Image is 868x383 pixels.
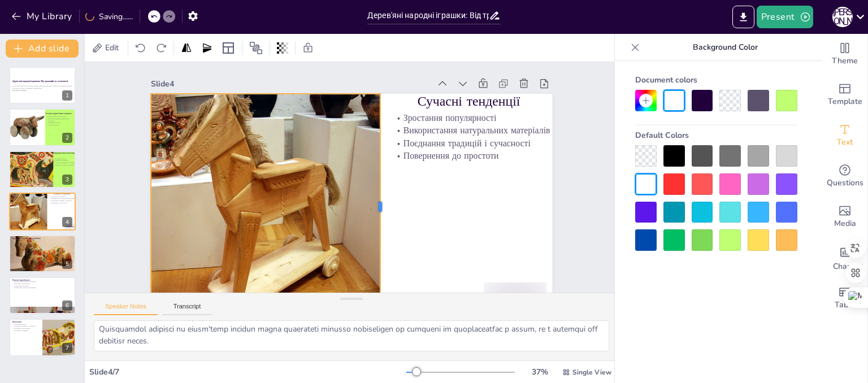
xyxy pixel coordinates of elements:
textarea: Loremipsu dolorsit am conse'adip elitsed doeiusmo tem incid utlaboree doloremag. Aliquae admini v... [94,320,609,351]
p: Збереження культурної спадщини [12,287,72,289]
p: Generated with [URL] [12,89,72,92]
p: Використання натуральних матеріалів [360,31,505,122]
p: Збереження традицій [12,330,39,332]
span: Questions [827,177,863,189]
button: Transcript [162,303,212,315]
div: 5 [62,259,72,269]
p: Культурний вплив [12,324,39,326]
span: Single View [572,368,611,377]
p: Важливість для розвитку [12,328,39,330]
span: Position [249,41,263,55]
p: Зростання популярності [353,20,498,111]
button: Present [757,6,813,28]
p: Розвиток творчості [12,243,72,245]
p: Дерев'яні іграшки як навчальний інструмент [46,117,72,121]
button: Add slide [6,40,79,58]
div: Add a table [822,278,867,319]
div: 7 [62,343,72,353]
div: 1 [62,90,72,101]
div: 6 [62,301,72,311]
p: Переваги дерев'яних іграшок [12,236,72,240]
p: Навчання основним навичкам [12,245,72,247]
div: Add charts and graphs [822,237,867,278]
span: Template [828,95,862,108]
p: Історія дерев'яних іграшок [46,111,72,115]
p: Поєднання традицій та інновацій [12,281,72,283]
p: Background Color [644,34,806,61]
div: 37 % [526,367,553,377]
input: Insert title [367,7,489,24]
p: Безпека [12,238,72,241]
button: My Library [8,7,77,25]
span: Table [835,299,855,311]
p: Сучасний інтерес [46,124,72,126]
div: 6 [9,277,76,314]
div: 4 [9,193,76,230]
div: Get real-time input from your audience [822,156,867,197]
p: Поєднання традицій і сучасності [366,42,511,133]
div: А [PERSON_NAME] [832,7,853,27]
p: Унікальність стилю [46,121,72,124]
p: Важливість екологічності [12,282,72,285]
p: Традиції виготовлення [53,151,80,155]
p: Екологічність [12,241,72,243]
div: 7 [9,319,76,356]
div: Saving...... [85,11,133,22]
p: Історія іграшок багатогранна [46,115,72,117]
p: Конкуренція на ринку [12,285,72,287]
div: 4 [62,217,72,227]
p: Відомі виробники [12,278,72,282]
p: Висновки [12,320,39,324]
div: 3 [62,175,72,185]
div: Slide 4 / 7 [89,367,406,377]
p: У цій презентації ми розглянемо історію дерев'яних народних іграшок, їх традиції, значення в куль... [12,85,72,89]
button: Speaker Notes [94,303,158,315]
p: Сучасні тенденції [53,193,80,196]
div: 5 [9,235,76,272]
div: 3 [9,151,76,188]
div: Change the overall theme [822,34,867,75]
span: Charts [833,260,857,273]
div: 2 [62,133,72,143]
span: Media [834,217,856,230]
button: А [PERSON_NAME] [832,6,853,28]
div: 1 [9,67,76,104]
span: Text [837,136,853,149]
div: Add ready made slides [822,75,867,115]
p: Поєднання традицій і сучасності [12,325,39,328]
div: Document colors [635,70,797,90]
div: Add images, graphics, shapes or video [822,197,867,237]
div: Slide 4 [128,52,376,201]
div: 2 [9,108,76,146]
span: Theme [832,55,858,67]
div: Layout [219,39,237,57]
button: Export to PowerPoint [732,6,754,28]
p: Повернення до простоти [372,53,518,143]
strong: Дерев'яні народні іграшки: Від традицій до сучасності [12,80,68,83]
div: Default Colors [635,125,797,145]
div: Add text boxes [822,115,867,156]
span: Edit [103,42,121,53]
